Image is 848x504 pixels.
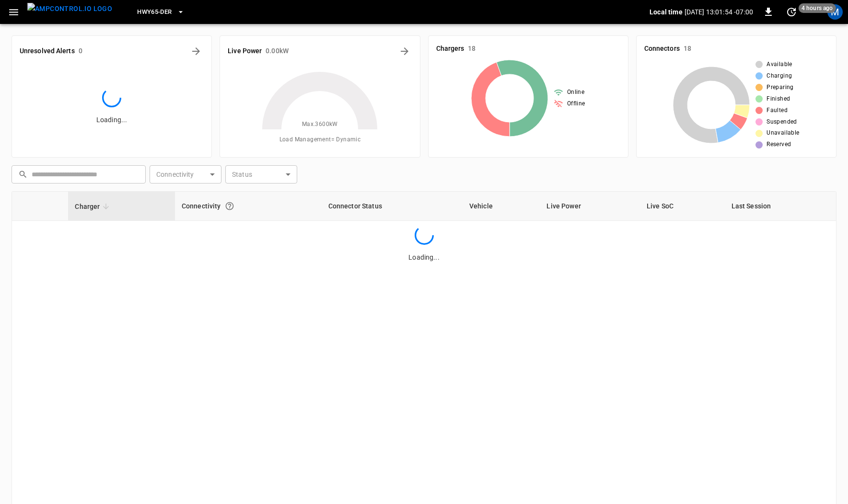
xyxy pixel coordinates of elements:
[640,192,725,221] th: Live SoC
[684,44,691,54] h6: 18
[182,197,315,215] div: Connectivity
[767,71,792,81] span: Charging
[468,44,476,54] h6: 18
[784,4,799,20] button: set refresh interval
[322,192,463,221] th: Connector Status
[767,128,799,138] span: Unavailable
[302,120,338,129] span: Max. 3600 kW
[137,7,172,18] span: HWY65-DER
[463,192,540,221] th: Vehicle
[767,94,790,104] span: Finished
[767,117,797,127] span: Suspended
[228,46,262,57] h6: Live Power
[408,253,439,261] span: Loading...
[96,116,127,124] span: Loading...
[644,44,680,54] h6: Connectors
[767,106,788,115] span: Faulted
[436,44,465,54] h6: Chargers
[767,60,792,69] span: Available
[133,3,188,22] button: HWY65-DER
[567,99,585,109] span: Offline
[685,7,753,17] p: [DATE] 13:01:54 -07:00
[27,3,112,15] img: ampcontrol.io logo
[540,192,640,221] th: Live Power
[567,88,584,97] span: Online
[397,44,412,59] button: Energy Overview
[266,46,289,57] h6: 0.00 kW
[767,140,791,149] span: Reserved
[767,83,794,92] span: Preparing
[20,46,75,57] h6: Unresolved Alerts
[188,44,204,59] button: All Alerts
[650,7,683,17] p: Local time
[799,3,836,13] span: 4 hours ago
[221,197,238,215] button: Connection between the charger and our software.
[279,135,361,145] span: Load Management = Dynamic
[75,201,112,212] span: Charger
[725,192,836,221] th: Last Session
[827,4,843,20] div: profile-icon
[79,46,82,57] h6: 0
